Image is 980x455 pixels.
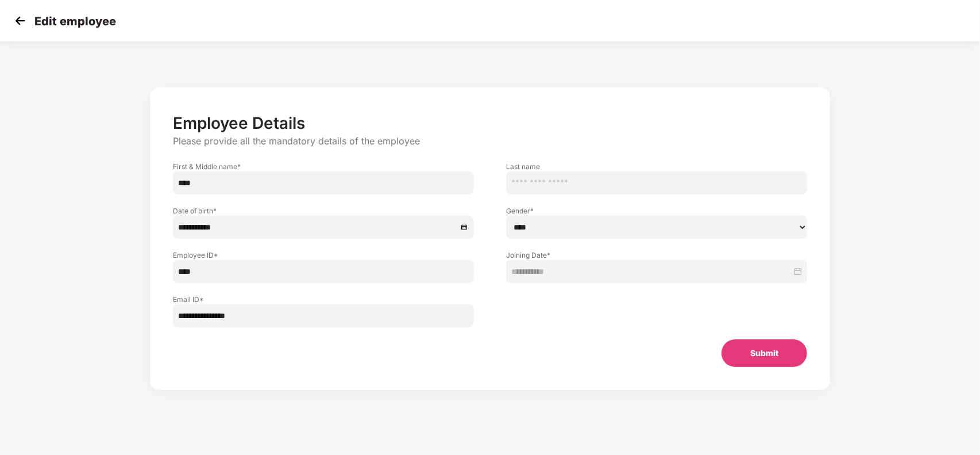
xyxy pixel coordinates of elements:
[173,135,808,147] p: Please provide all the mandatory details of the employee
[506,250,807,260] label: Joining Date
[34,14,116,28] p: Edit employee
[173,250,474,260] label: Employee ID
[173,162,474,171] label: First & Middle name
[506,162,807,171] label: Last name
[173,113,808,133] p: Employee Details
[722,339,807,367] button: Submit
[173,295,474,304] label: Email ID
[11,12,29,29] img: svg+xml;base64,PHN2ZyB4bWxucz0iaHR0cDovL3d3dy53My5vcmcvMjAwMC9zdmciIHdpZHRoPSIzMCIgaGVpZ2h0PSIzMC...
[506,206,807,216] label: Gender
[173,206,474,216] label: Date of birth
